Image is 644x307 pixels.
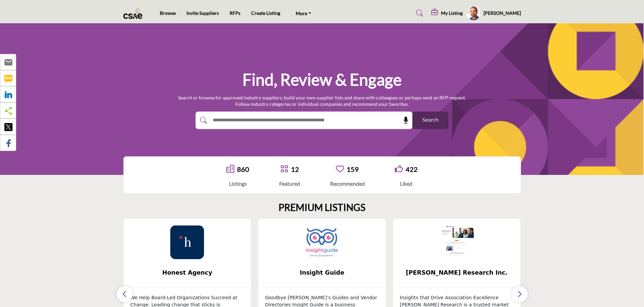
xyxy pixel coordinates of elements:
[305,225,339,259] img: Insight Guide
[395,180,418,188] div: Liked
[422,117,438,124] span: Search
[336,165,344,174] a: Go to Recommended
[178,94,466,108] p: Search or browse for approved industry suppliers; build your own supplier lists and share with co...
[268,268,376,277] span: Insight Guide
[268,264,376,282] b: Insight Guide
[280,165,288,174] a: Go to Featured
[440,225,474,259] img: Bramm Research Inc.
[403,268,510,277] span: [PERSON_NAME] Research Inc.
[124,264,251,282] a: Honest Agency
[406,165,418,173] a: 422
[123,8,146,19] img: Site Logo
[230,10,240,16] a: RFPs
[410,8,428,19] a: Search
[347,165,359,173] a: 159
[279,202,365,213] h2: PREMIUM LISTINGS
[251,10,280,16] a: Create Listing
[258,264,386,282] a: Insight Guide
[393,264,521,282] a: [PERSON_NAME] Research Inc.
[403,264,510,282] b: Bramm Research Inc.
[237,165,249,173] a: 860
[279,180,300,188] div: Featured
[412,112,448,129] button: Search
[226,180,249,188] div: Listings
[291,8,316,18] a: More
[160,10,176,16] a: Browse
[395,165,403,173] i: Go to Liked
[134,268,241,277] span: Honest Agency
[134,264,241,282] b: Honest Agency
[431,9,463,17] div: My Listing
[441,10,463,16] h5: My Listing
[466,6,481,21] button: Show hide supplier dropdown
[186,10,219,16] a: Invite Suppliers
[484,10,521,17] h5: [PERSON_NAME]
[291,165,299,173] a: 12
[170,225,204,259] img: Honest Agency
[242,69,402,90] h1: Find, Review & Engage
[330,180,365,188] div: Recommended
